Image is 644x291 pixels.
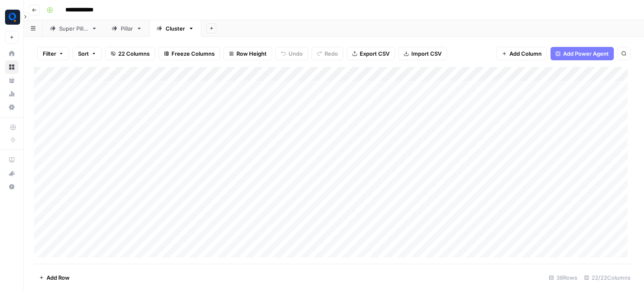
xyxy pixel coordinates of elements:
span: Add Column [509,49,542,58]
button: Add Row [34,271,75,284]
span: Freeze Columns [171,49,215,58]
button: Sort [73,47,102,60]
span: Add Power Agent [563,49,609,58]
a: Your Data [5,74,18,87]
span: Add Row [47,273,70,282]
span: Import CSV [411,49,441,58]
div: 38 Rows [545,271,581,284]
button: Undo [275,47,308,60]
img: Qubit - SEO Logo [5,10,20,25]
button: Add Column [496,47,547,60]
button: 22 Columns [105,47,155,60]
a: Pillar [104,20,149,37]
button: Redo [312,47,343,60]
div: Super Pillar [59,24,88,33]
button: Import CSV [398,47,447,60]
button: Workspace: Qubit - SEO [5,7,18,28]
div: 22/22 Columns [581,271,634,284]
button: Filter [37,47,69,60]
a: Browse [5,60,18,74]
a: Usage [5,87,18,100]
span: Row Height [236,49,267,58]
div: Pillar [121,24,133,33]
span: Sort [78,49,89,58]
span: Export CSV [360,49,390,58]
span: 22 Columns [118,49,150,58]
button: Export CSV [347,47,395,60]
button: Row Height [223,47,272,60]
div: What's new? [5,167,18,180]
a: Cluster [149,20,201,37]
span: Redo [325,49,338,58]
a: Super Pillar [43,20,104,37]
a: Home [5,47,18,60]
div: Cluster [166,24,185,33]
span: Filter [43,49,56,58]
button: Help + Support [5,180,18,193]
span: Undo [288,49,303,58]
button: What's new? [5,167,18,180]
button: Add Power Agent [551,47,614,60]
button: Freeze Columns [158,47,220,60]
a: Settings [5,100,18,114]
a: AirOps Academy [5,153,18,167]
